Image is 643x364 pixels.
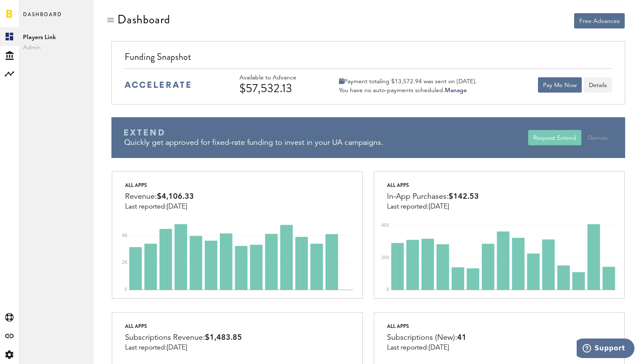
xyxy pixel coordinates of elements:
[122,260,128,265] text: 2K
[157,193,194,200] span: $4,106.33
[387,331,467,344] div: Subscriptions (New):
[125,344,242,352] div: Last reported:
[125,180,194,190] div: All apps
[124,129,164,136] img: Braavo Extend
[583,130,612,145] button: Dismiss
[239,74,320,82] div: Available to Advance
[125,50,612,68] div: Funding Snapshot
[449,193,479,200] span: $142.53
[577,339,634,360] iframe: Opens a widget where you can find more information
[23,42,89,53] span: Admin
[574,13,625,28] button: Free Advances
[381,223,389,228] text: 400
[538,77,582,93] button: Pay Me Now
[205,334,242,341] span: $1,483.85
[167,203,187,210] span: [DATE]
[387,203,479,211] div: Last reported:
[339,78,477,85] div: Payment totaling $13,572.94 was sent on [DATE].
[387,344,467,352] div: Last reported:
[387,190,479,203] div: In-App Purchases:
[125,331,242,344] div: Subscriptions Revenue:
[125,321,242,331] div: All apps
[125,82,191,88] img: accelerate-medium-blue-logo.svg
[125,203,194,211] div: Last reported:
[528,130,581,145] button: Request Extend
[429,203,449,210] span: [DATE]
[387,180,479,190] div: All apps
[167,344,187,351] span: [DATE]
[381,256,389,260] text: 200
[387,288,389,292] text: 0
[23,9,62,27] span: Dashboard
[387,321,467,331] div: All apps
[445,87,467,93] a: Manage
[117,13,170,26] div: Dashboard
[122,234,128,238] text: 4K
[124,138,528,148] div: Quickly get approved for fixed-rate funding to invest in your UA campaigns.
[23,32,89,42] span: Players Link
[339,87,477,94] div: You have no auto-payments scheduled.
[125,190,194,203] div: Revenue:
[239,82,320,95] div: $57,532.13
[125,288,127,292] text: 0
[457,334,467,341] span: 41
[429,344,449,351] span: [DATE]
[584,77,612,93] button: Details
